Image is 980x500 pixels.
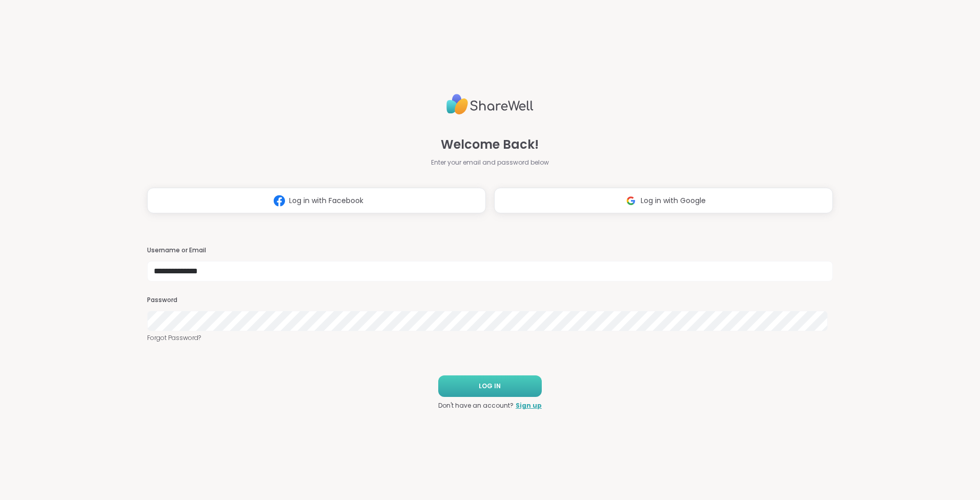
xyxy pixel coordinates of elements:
[516,401,542,410] a: Sign up
[147,296,833,305] h3: Password
[147,246,833,255] h3: Username or Email
[446,90,534,119] img: ShareWell Logo
[431,158,549,167] span: Enter your email and password below
[441,135,539,154] span: Welcome Back!
[270,191,289,210] img: ShareWell Logomark
[494,188,833,213] button: Log in with Google
[147,188,486,213] button: Log in with Facebook
[147,333,833,343] a: Forgot Password?
[438,375,542,397] button: LOG IN
[641,195,706,206] span: Log in with Google
[621,191,641,210] img: ShareWell Logomark
[289,195,363,206] span: Log in with Facebook
[479,382,501,391] span: LOG IN
[438,401,514,410] span: Don't have an account?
